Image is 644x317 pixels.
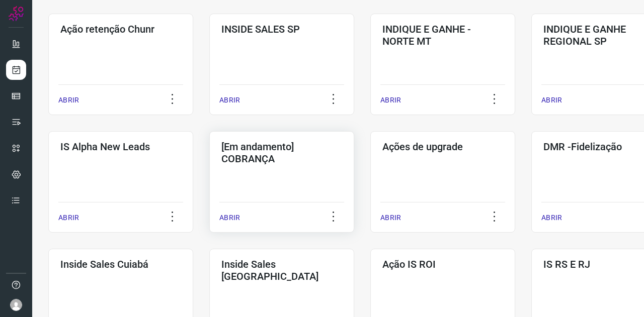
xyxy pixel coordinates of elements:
[58,213,79,223] p: ABRIR
[60,23,181,35] h3: Ação retenção Chunr
[60,141,181,153] h3: IS Alpha New Leads
[219,213,240,223] p: ABRIR
[58,95,79,105] p: ABRIR
[60,258,181,270] h3: Inside Sales Cuiabá
[380,213,401,223] p: ABRIR
[382,141,503,153] h3: Ações de upgrade
[221,23,342,35] h3: INSIDE SALES SP
[9,6,24,21] img: Logo
[382,258,503,270] h3: Ação IS ROI
[541,213,562,223] p: ABRIR
[221,258,342,282] h3: Inside Sales [GEOGRAPHIC_DATA]
[219,95,240,105] p: ABRIR
[10,299,22,311] img: avatar-user-boy.jpg
[221,141,342,165] h3: [Em andamento] COBRANÇA
[541,95,562,105] p: ABRIR
[382,23,503,47] h3: INDIQUE E GANHE - NORTE MT
[380,95,401,105] p: ABRIR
